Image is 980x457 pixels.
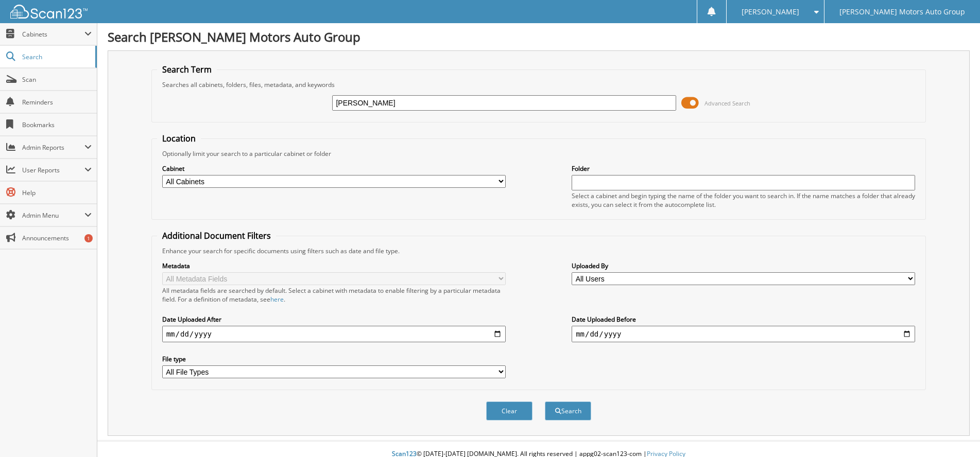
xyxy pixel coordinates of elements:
label: Date Uploaded After [162,315,506,324]
label: Folder [572,164,915,173]
span: Admin Menu [22,211,84,220]
input: start [162,326,506,342]
div: Optionally limit your search to a particular cabinet or folder [157,149,921,158]
span: Bookmarks [22,120,92,129]
div: Select a cabinet and begin typing the name of the folder you want to search in. If the name match... [572,191,915,209]
span: Scan [22,75,92,84]
span: Advanced Search [704,99,750,107]
label: Cabinet [162,164,506,173]
legend: Location [157,133,201,144]
img: scan123-logo-white.svg [10,5,88,19]
label: File type [162,355,506,363]
button: Search [545,401,591,420]
div: 1 [84,234,93,242]
span: User Reports [22,166,84,174]
span: Cabinets [22,30,84,39]
span: Help [22,188,92,197]
button: Clear [486,401,532,420]
div: Enhance your search for specific documents using filters such as date and file type. [157,247,921,255]
label: Metadata [162,261,506,270]
label: Date Uploaded Before [572,315,915,324]
span: Search [22,52,90,61]
span: Reminders [22,98,92,107]
div: All metadata fields are searched by default. Select a cabinet with metadata to enable filtering b... [162,286,506,304]
label: Uploaded By [572,261,915,270]
span: [PERSON_NAME] Motors Auto Group [839,9,965,15]
legend: Search Term [157,64,217,75]
span: [PERSON_NAME] [742,9,799,15]
div: Searches all cabinets, folders, files, metadata, and keywords [157,80,921,89]
span: Admin Reports [22,143,84,152]
input: end [572,326,915,342]
a: here [270,295,284,304]
span: Announcements [22,234,92,242]
legend: Additional Document Filters [157,230,276,241]
h1: Search [PERSON_NAME] Motors Auto Group [108,28,970,45]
